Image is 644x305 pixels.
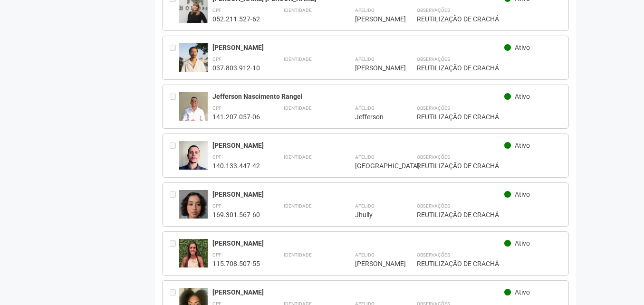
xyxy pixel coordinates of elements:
[212,105,221,111] strong: CPF
[417,154,450,160] strong: Observações
[170,239,179,268] div: Entre em contato com a Aministração para solicitar o cancelamento ou 2a via
[284,154,312,160] strong: Identidade
[355,259,393,268] div: [PERSON_NAME]
[417,162,562,170] div: REUTILIZAÇÃO DE CRACHÁ
[355,113,393,121] div: Jefferson
[212,210,260,219] div: 169.301.567-60
[212,203,221,209] strong: CPF
[170,141,179,170] div: Entre em contato com a Aministração para solicitar o cancelamento ou 2a via
[170,190,179,219] div: Entre em contato com a Aministração para solicitar o cancelamento ou 2a via
[212,288,505,296] div: [PERSON_NAME]
[212,154,221,160] strong: CPF
[179,43,208,72] img: user.jpg
[355,203,375,209] strong: Apelido
[212,43,505,52] div: [PERSON_NAME]
[515,288,530,296] span: Ativo
[515,142,530,149] span: Ativo
[417,203,450,209] strong: Observações
[284,105,312,111] strong: Identidade
[212,92,505,101] div: Jefferson Nascimento Rangel
[515,44,530,51] span: Ativo
[355,105,375,111] strong: Apelido
[284,57,312,62] strong: Identidade
[355,162,393,170] div: [GEOGRAPHIC_DATA]
[212,57,221,62] strong: CPF
[355,210,393,219] div: Jhully
[417,210,562,219] div: REUTILIZAÇÃO DE CRACHÁ
[212,8,221,13] strong: CPF
[355,252,375,257] strong: Apelido
[417,15,562,23] div: REUTILIZAÇÃO DE CRACHÁ
[179,239,208,270] img: user.jpg
[284,252,312,257] strong: Identidade
[515,239,530,247] span: Ativo
[212,239,505,248] div: [PERSON_NAME]
[170,43,179,72] div: Entre em contato com a Aministração para solicitar o cancelamento ou 2a via
[212,64,260,72] div: 037.803.912-10
[212,113,260,121] div: 141.207.057-06
[417,57,450,62] strong: Observações
[212,252,221,257] strong: CPF
[179,141,208,179] img: user.jpg
[284,203,312,209] strong: Identidade
[417,259,562,268] div: REUTILIZAÇÃO DE CRACHÁ
[417,8,450,13] strong: Observações
[212,259,260,268] div: 115.708.507-55
[355,64,393,72] div: [PERSON_NAME]
[417,105,450,111] strong: Observações
[212,190,505,199] div: [PERSON_NAME]
[284,8,312,13] strong: Identidade
[417,113,562,121] div: REUTILIZAÇÃO DE CRACHÁ
[212,162,260,170] div: 140.133.447-42
[355,15,393,23] div: [PERSON_NAME]
[417,252,450,257] strong: Observações
[355,154,375,160] strong: Apelido
[212,15,260,23] div: 052.211.527-62
[515,191,530,198] span: Ativo
[212,141,505,150] div: [PERSON_NAME]
[515,93,530,100] span: Ativo
[417,64,562,72] div: REUTILIZAÇÃO DE CRACHÁ
[355,8,375,13] strong: Apelido
[179,190,208,241] img: user.jpg
[179,92,208,135] img: user.jpg
[355,57,375,62] strong: Apelido
[170,92,179,121] div: Entre em contato com a Aministração para solicitar o cancelamento ou 2a via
